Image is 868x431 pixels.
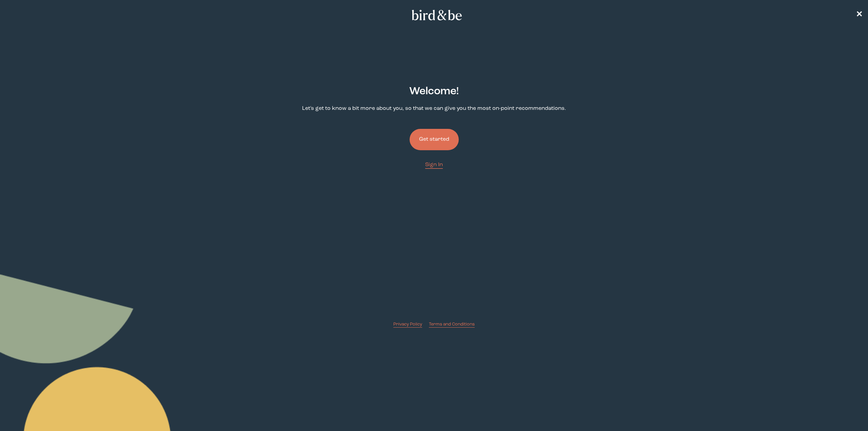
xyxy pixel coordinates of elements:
span: Privacy Policy [393,322,422,327]
button: Get started [410,129,459,150]
a: ✕ [856,9,863,21]
a: Sign In [425,161,443,169]
a: Terms and Conditions [429,321,475,328]
p: Let's get to know a bit more about you, so that we can give you the most on-point recommendations. [302,105,566,113]
iframe: Gorgias live chat messenger [834,399,861,424]
a: Get started [410,118,459,161]
span: Sign In [425,162,443,168]
a: Privacy Policy [393,321,422,328]
h2: Welcome ! [409,84,459,99]
span: Terms and Conditions [429,322,475,327]
span: ✕ [856,11,863,19]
